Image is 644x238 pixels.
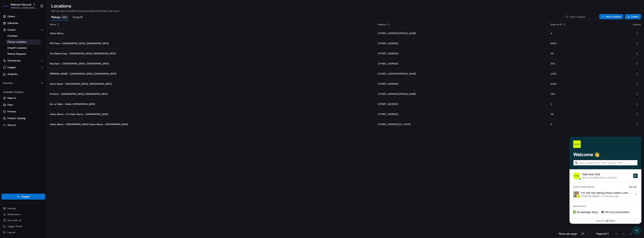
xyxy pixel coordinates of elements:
[22,195,30,198] span: Create
[3,123,44,127] a: Returns
[1,206,45,211] button: Settings
[3,110,44,113] a: Promise
[1,58,45,64] button: Orchestrate
[1,27,45,33] button: Control
[7,110,16,113] span: Promise
[7,207,16,210] span: Settings
[596,232,609,236] div: Page 1 of 2
[3,96,44,100] a: Nash AI
[50,123,372,126] p: Urban Stems - [GEOGRAPHIC_DATA] Urban Stems - [GEOGRAPHIC_DATA]
[3,117,44,120] a: Product Catalog
[73,14,83,21] button: Dropoff
[50,42,372,45] p: PPG Paint - [GEOGRAPHIC_DATA], [GEOGRAPHIC_DATA]
[378,72,545,75] p: [STREET_ADDRESS][PERSON_NAME]
[10,6,37,9] button: [PERSON_NAME][EMAIL_ADDRESS][DOMAIN_NAME]
[551,123,627,126] p: 2
[50,62,372,65] p: Boot Barn - [GEOGRAPHIC_DATA], [GEOGRAPHIC_DATA]
[7,225,22,228] span: Toggle Theme
[378,42,545,45] p: [STREET_ADDRESS]
[7,117,25,120] span: Product Catalog
[1,71,45,77] a: Analytics
[7,34,18,38] span: Providers
[1,122,45,128] button: Returns
[1,194,45,200] button: Create
[1,224,45,229] button: Toggle Theme
[378,82,545,85] p: [STREET_ADDRESS]
[625,14,641,19] button: Export
[1,212,45,217] button: Notifications
[1,115,45,121] button: Product Catalog
[50,93,372,95] p: At Home - [GEOGRAPHIC_DATA], [GEOGRAPHIC_DATA]
[6,33,41,39] a: Providers
[10,3,31,6] button: Walmart GoLocal
[551,52,627,55] p: 29
[1,89,45,95] div: Available Products
[7,59,21,62] span: Orchestrate
[51,9,640,13] p: Set up your Locations for personalized Delivery Services
[551,103,627,106] p: 1
[7,231,15,234] span: Log out
[50,52,372,55] p: The Natural Dog - [GEOGRAPHIC_DATA], [GEOGRAPHIC_DATA]
[50,23,372,26] div: Name
[551,113,627,116] p: 58
[378,123,545,126] p: [STREET_ADDRESS][US_STATE]
[551,93,627,95] p: 165
[551,32,627,35] p: 4
[7,96,16,100] span: Nash AI
[7,103,13,107] span: Fleet
[1,218,45,223] button: Chat with us!
[6,51,41,57] a: Refund Requests
[551,82,627,85] p: 6349
[378,23,545,26] div: Address
[7,66,16,69] span: Engage
[1,80,45,86] div: Favorites
[51,14,68,21] button: Pickup
[7,219,21,222] span: Chat with us!
[50,82,372,85] p: Home Depot - [GEOGRAPHIC_DATA], [GEOGRAPHIC_DATA]
[51,3,640,9] h2: Locations
[7,22,18,25] span: Deliveries
[7,15,15,18] span: Orders
[7,28,15,32] span: Control
[50,113,372,116] p: Urban Stems - LA Urban Stems - [GEOGRAPHIC_DATA]
[1,20,45,26] a: Deliveries
[378,62,545,65] p: [STREET_ADDRESS]
[50,72,372,75] p: [PERSON_NAME] - [GEOGRAPHIC_DATA], [GEOGRAPHIC_DATA]
[7,72,18,76] span: Analytics
[61,16,68,19] div: 12
[1,64,45,70] button: Engage
[1,1,39,10] button: Walmart GoLocalWalmart GoLocal[PERSON_NAME][EMAIL_ADDRESS][DOMAIN_NAME]
[599,14,623,19] button: New Location
[3,3,9,9] img: Walmart GoLocal
[1,109,45,115] button: Promise
[378,52,545,55] p: [STREET_ADDRESS]
[551,23,627,26] div: External ID
[632,226,642,236] iframe: Open customer support
[3,103,44,107] a: Fleet
[7,40,26,44] span: Pickup Locations
[1,102,45,108] button: Fleet
[7,46,27,50] span: Dropoff Locations
[378,113,545,116] p: [STREET_ADDRESS]
[1,230,45,235] button: Log out
[7,213,21,216] span: Notifications
[7,52,26,56] span: Refund Requests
